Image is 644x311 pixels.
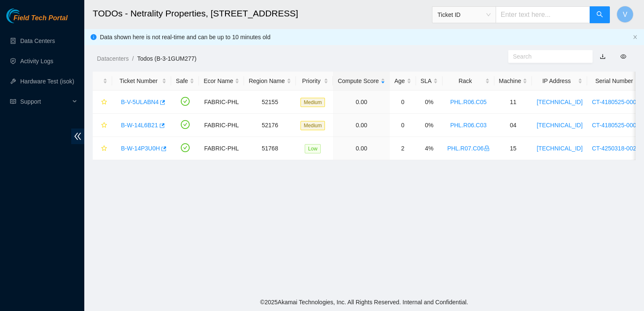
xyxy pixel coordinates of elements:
[244,114,296,137] td: 52176
[132,55,134,62] span: /
[494,114,532,137] td: 04
[333,137,389,160] td: 0.00
[333,114,389,137] td: 0.00
[390,114,416,137] td: 0
[437,8,491,21] span: Ticket ID
[244,91,296,114] td: 52155
[97,142,107,155] button: star
[301,98,325,107] span: Medium
[97,95,107,109] button: star
[416,137,443,160] td: 4%
[97,55,129,62] a: Datacenters
[333,91,389,114] td: 0.00
[121,145,160,152] a: B-W-14P3U0H
[20,78,74,85] a: Hardware Test (isok)
[494,91,532,114] td: 11
[633,35,638,40] span: close
[450,99,486,105] a: PHL.R06.C05
[305,144,321,153] span: Low
[71,129,84,144] span: double-left
[20,93,70,110] span: Support
[10,99,16,105] span: read
[244,137,296,160] td: 51768
[623,9,628,20] span: V
[199,91,244,114] td: FABRIC-PHL
[181,97,190,106] span: check-circle
[592,122,643,129] a: CT-4180525-00093
[416,91,443,114] td: 0%
[513,52,581,61] input: Search
[633,35,638,40] button: close
[181,143,190,152] span: check-circle
[6,8,43,23] img: Akamai Technologies
[590,6,610,23] button: search
[20,38,55,44] a: Data Centers
[620,54,626,59] span: eye
[199,114,244,137] td: FABRIC-PHL
[617,6,633,23] button: V
[301,121,325,130] span: Medium
[181,120,190,129] span: check-circle
[494,137,532,160] td: 15
[596,11,603,19] span: search
[600,53,606,60] a: download
[416,114,443,137] td: 0%
[447,145,489,152] a: PHL.R07.C06lock
[537,145,582,152] a: [TECHNICAL_ID]
[537,122,582,129] a: [TECHNICAL_ID]
[121,99,158,105] a: B-V-5ULABN4
[592,145,643,152] a: CT-4250318-00271
[537,99,582,105] a: [TECHNICAL_ID]
[593,50,612,63] button: download
[97,118,107,132] button: star
[101,99,107,106] span: star
[137,55,196,62] a: Todos (B-3-1GUM277)
[20,58,54,64] a: Activity Logs
[199,137,244,160] td: FABRIC-PHL
[592,99,643,105] a: CT-4180525-00090
[450,122,486,129] a: PHL.R06.C03
[390,137,416,160] td: 2
[121,122,158,129] a: B-W-14L6B21
[496,6,590,23] input: Enter text here...
[84,293,644,311] footer: © 2025 Akamai Technologies, Inc. All Rights Reserved. Internal and Confidential.
[101,145,107,152] span: star
[6,15,67,26] a: Akamai TechnologiesField Tech Portal
[13,14,67,22] span: Field Tech Portal
[101,122,107,129] span: star
[484,145,490,151] span: lock
[390,91,416,114] td: 0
